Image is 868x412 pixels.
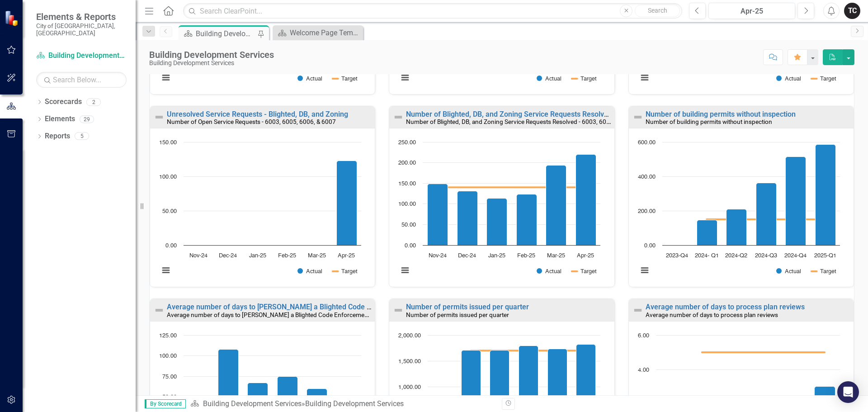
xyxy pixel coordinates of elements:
[338,253,355,259] text: Apr-25
[428,184,448,246] path: Nov-24, 149. Actual.
[308,253,326,259] text: Mar-25
[162,394,177,400] text: 50.00
[648,7,667,14] span: Search
[398,359,421,365] text: 1,500.00
[638,333,649,339] text: 6.00
[278,253,296,259] text: Feb-25
[290,27,361,38] div: Welcome Page Template
[811,268,836,275] button: Show Target
[196,28,255,39] div: Building Development Services
[393,305,404,316] img: Not Defined
[638,140,656,146] text: 600.00
[165,243,177,249] text: 0.00
[537,268,561,275] button: Show Actual
[628,106,854,288] div: Double-Click to Edit
[755,253,777,259] text: 2024-Q3
[725,253,747,259] text: 2024-Q2
[712,6,792,17] div: Apr-25
[537,75,561,82] button: Show Actual
[646,311,778,318] small: Average number of days to process plan reviews
[428,155,596,246] g: Actual, series 1 of 2. Bar series with 6 bars.
[159,333,177,339] text: 125.00
[406,311,509,318] small: Number of permits issued per quarter
[337,161,357,246] path: Apr-25, 123. Actual.
[632,112,643,123] img: Not Defined
[646,110,796,118] a: Number of building permits without inspection
[190,399,495,409] div: »
[333,75,358,82] button: Show Target
[646,118,772,125] small: Number of building permits without inspection
[249,253,266,259] text: Jan-25
[162,374,177,380] text: 75.00
[86,98,101,106] div: 2
[219,253,237,259] text: Dec-24
[401,222,416,228] text: 50.00
[36,22,127,37] small: City of [GEOGRAPHIC_DATA], [GEOGRAPHIC_DATA]
[149,60,274,66] div: Building Development Services
[398,384,421,390] text: 1,000.00
[726,209,746,246] path: 2024-Q2, 209. Actual.
[638,264,651,277] button: View chart menu, Chart
[159,140,177,146] text: 150.00
[694,253,718,259] text: 2024- Q1
[45,114,75,124] a: Elements
[167,303,427,311] a: Average number of days to [PERSON_NAME] a Blighted Code Enforcement Case
[406,117,648,126] small: Number of Blighted, DB, and Zoning Service Requests Resolved - 6003, 6005, 6006, 6007
[394,137,605,284] svg: Interactive chart
[632,305,643,316] img: Not Defined
[333,268,358,275] button: Show Target
[633,137,849,284] div: Chart. Highcharts interactive chart.
[811,75,836,82] button: Show Target
[572,268,597,275] button: Show Target
[36,72,127,88] input: Search Below...
[546,166,566,246] path: Mar-25, 193. Actual.
[394,137,609,284] div: Chart. Highcharts interactive chart.
[638,71,651,84] button: View chart menu, Chart
[458,253,476,259] text: Dec-24
[487,199,507,246] path: Jan-25, 113. Actual.
[155,137,366,284] svg: Interactive chart
[708,3,795,19] button: Apr-25
[155,137,370,284] div: Chart. Highcharts interactive chart.
[149,50,274,60] div: Building Development Services
[305,399,404,408] div: Building Development Services
[393,112,404,123] img: Not Defined
[756,183,776,246] path: 2024-Q3, 363. Actual.
[275,27,361,38] a: Welcome Page Template
[297,268,322,275] button: Show Actual
[644,243,656,249] text: 0.00
[488,253,505,259] text: Jan-25
[45,97,82,107] a: Scorecards
[80,115,94,123] div: 29
[167,110,348,118] a: Unresolved Service Requests - Blighted, DB, and Zoning
[398,181,416,187] text: 150.00
[154,305,165,316] img: Not Defined
[517,194,537,246] path: Feb-25, 123. Actual.
[646,303,805,311] a: Average number of days to process plan reviews
[398,333,421,339] text: 2,000.00
[572,75,597,82] button: Show Target
[776,268,801,275] button: Show Actual
[198,161,357,245] g: Actual, series 1 of 2. Bar series with 6 bars.
[576,155,596,246] path: Apr-25, 220. Actual.
[429,253,447,259] text: Nov-24
[405,243,416,249] text: 0.00
[577,253,594,259] text: Apr-25
[150,106,375,288] div: Double-Click to Edit
[518,253,536,259] text: Feb-25
[785,157,806,246] path: 2024-Q4, 515. Actual.
[666,253,688,259] text: 2023-Q4
[815,145,835,246] path: 2025-Q1, 585. Actual.
[633,137,844,284] svg: Interactive chart
[458,191,478,246] path: Dec-24, 131. Actual.
[297,75,322,82] button: Show Actual
[844,3,860,19] button: TC
[547,253,565,259] text: Mar-25
[398,201,416,207] text: 100.00
[159,353,177,359] text: 100.00
[697,220,717,246] path: 2024- Q1, 145. Actual.
[776,75,801,82] button: Show Actual
[154,112,165,123] img: Not Defined
[36,11,127,22] span: Elements & Reports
